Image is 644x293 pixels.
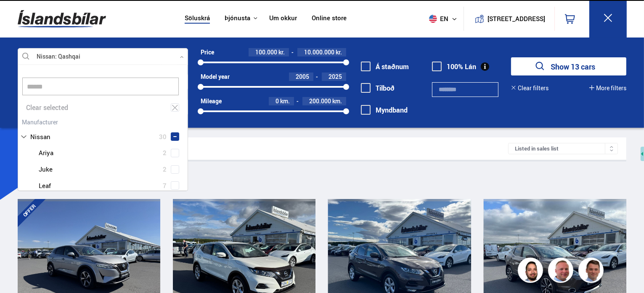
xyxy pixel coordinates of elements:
[468,7,550,31] a: [STREET_ADDRESS]
[163,180,167,192] span: 7
[426,6,464,31] button: en
[329,73,342,81] span: 2025
[18,5,106,32] img: G0Ugv5HjCgRt.svg
[511,85,549,91] button: Clear filters
[185,14,210,23] a: Söluskrá
[361,63,409,70] label: Á staðnum
[580,259,605,284] img: FbJEzSuNWCJXmdc-.webp
[309,97,331,105] span: 200.000
[159,131,167,143] span: 30
[31,131,51,143] span: Nissan
[491,15,542,22] button: [STREET_ADDRESS]
[508,143,618,154] div: Listed in sales list
[511,57,626,75] button: Show 13 cars
[225,14,250,22] button: Þjónusta
[280,98,290,105] span: km.
[7,3,32,29] button: Opna LiveChat spjallviðmót
[519,259,544,284] img: nhp88E3Fdnt1Opn2.png
[432,63,476,70] label: 100% Lán
[304,48,334,56] span: 10.000.000
[549,259,575,284] img: siFngHWaQ9KaOqBr.png
[276,97,279,105] span: 0
[163,147,167,159] span: 2
[426,15,447,23] span: en
[269,14,297,23] a: Um okkur
[332,98,342,105] span: km.
[312,14,347,23] a: Online store
[589,85,626,91] button: More filters
[18,99,188,116] div: Clear selected
[163,163,167,175] span: 2
[429,15,437,23] img: svg+xml;base64,PHN2ZyB4bWxucz0iaHR0cDovL3d3dy53My5vcmcvMjAwMC9zdmciIHdpZHRoPSI1MTIiIGhlaWdodD0iNT...
[201,98,222,105] div: Mileage
[336,49,342,56] span: kr.
[361,84,395,92] label: Tilboð
[255,48,277,56] span: 100.000
[361,106,408,114] label: Myndband
[201,49,214,56] div: Price
[26,144,509,153] div: Search results 13 cars
[201,73,230,80] div: Model year
[278,49,285,56] span: kr.
[296,73,309,81] span: 2005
